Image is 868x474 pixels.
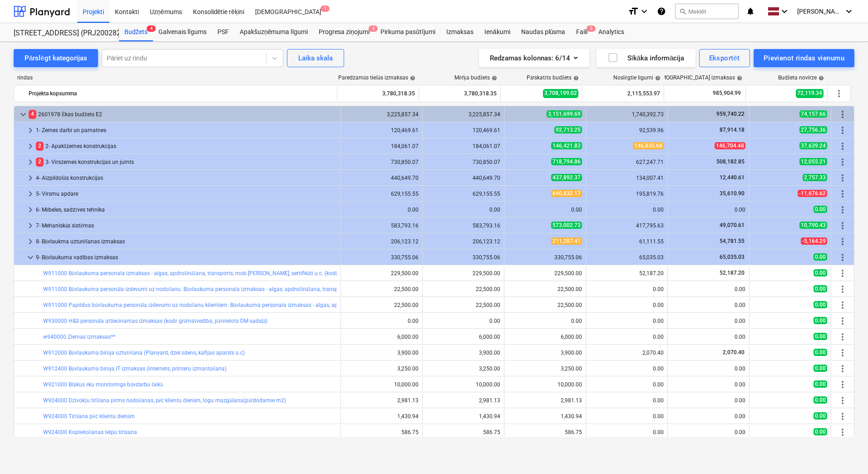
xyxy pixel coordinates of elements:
[837,411,848,422] span: Vairāk darbību
[837,284,848,295] span: Vairāk darbību
[719,270,745,276] span: 52,187.20
[671,318,745,324] div: 0.00
[837,204,848,215] span: Vairāk darbību
[426,334,500,340] div: 6,000.00
[554,126,582,133] span: 92,713.25
[590,222,664,229] div: 417,795.63
[735,75,742,81] span: help
[369,25,378,32] span: 3
[375,23,441,41] a: Pirkuma pasūtījumi
[479,23,516,41] a: Ienākumi
[551,158,582,165] span: 718,794.86
[426,191,500,197] div: 629,155.55
[43,270,375,276] a: W911000 Būvlaukuma personala izmaksas - algas, apdrošināšana, transports, mob.[PERSON_NAME], sert...
[14,29,108,38] div: [STREET_ADDRESS] (PRJ2002826) 2601978
[837,427,848,438] span: Vairāk darbību
[837,173,848,183] span: Vairāk darbību
[719,238,745,244] span: 54,781.55
[814,206,827,213] span: 0.00
[508,286,582,292] div: 22,500.00
[837,395,848,406] span: Vairāk darbību
[508,381,582,388] div: 10,000.00
[814,285,827,292] span: 0.00
[712,89,742,97] span: 985,904.99
[345,111,419,118] div: 3,225,857.34
[814,253,827,261] span: 0.00
[490,75,497,81] span: help
[18,109,29,120] span: keyboard_arrow_down
[43,334,115,340] a: w940000 Ziemas izmaksas**
[814,412,827,420] span: 0.00
[345,302,419,308] div: 22,500.00
[653,75,661,81] span: help
[36,250,337,265] div: 9- Būvlaukuma vadības izmaksas
[508,254,582,261] div: 330,755.06
[837,157,848,168] span: Vairāk darbību
[571,23,593,41] div: Faili
[25,236,36,247] span: keyboard_arrow_right
[833,88,844,99] span: Vairāk darbību
[798,190,827,197] span: -11,676.62
[234,23,313,41] a: Apakšuzņēmuma līgumi
[653,74,742,81] div: [DEMOGRAPHIC_DATA] izmaksas
[29,86,333,101] div: Projekta kopsumma
[671,429,745,435] div: 0.00
[345,397,419,404] div: 2,981.13
[345,191,419,197] div: 629,155.55
[25,141,36,152] span: keyboard_arrow_right
[25,125,36,136] span: keyboard_arrow_right
[837,252,848,263] span: Vairāk darbību
[36,123,337,138] div: 1- Zemes darbi un pamatnes
[426,143,500,149] div: 184,061.07
[508,302,582,308] div: 22,500.00
[613,74,661,81] div: Noslēgtie līgumi
[426,350,500,356] div: 3,900.00
[593,23,630,41] a: Analytics
[516,23,571,41] a: Naudas plūsma
[426,111,500,118] div: 3,225,857.34
[36,187,337,201] div: 5- Virsmu apdare
[43,429,137,435] a: W924000 Koplietošanas telpu tīrīsana
[426,175,500,181] div: 440,649.70
[119,23,153,41] a: Budžets4
[837,220,848,231] span: Vairāk darbību
[527,74,579,81] div: Pārskatīts budžets
[345,334,419,340] div: 6,000.00
[426,270,500,276] div: 229,500.00
[671,381,745,388] div: 0.00
[212,23,234,41] div: PSF
[426,222,500,229] div: 583,793.16
[778,74,824,81] div: Budžeta novirze
[426,302,500,308] div: 22,500.00
[29,110,36,118] span: 4
[426,127,500,133] div: 120,469.61
[426,318,500,324] div: 0.00
[345,254,419,261] div: 330,755.06
[764,52,844,64] div: Pievienot rindas vienumu
[345,270,419,276] div: 229,500.00
[590,270,664,276] div: 52,187.20
[408,75,415,81] span: help
[345,207,419,213] div: 0.00
[817,75,824,81] span: help
[479,49,589,67] button: Redzamas kolonnas:6/14
[837,379,848,390] span: Vairāk darbību
[43,397,286,404] a: W924000 Dzīvokļu tīrīšana pirms nodošanas, pēc klientu dienām, logu mazgāšana(pārdodamie m2)
[837,316,848,326] span: Vairāk darbību
[426,159,500,165] div: 730,850.07
[754,49,854,67] button: Pievienot rindas vienumu
[607,52,685,64] div: Sīkāka informācija
[837,363,848,374] span: Vairāk darbību
[43,413,135,420] a: W924000 Tīrīšana pēc klientu dienām
[799,110,827,118] span: 74,157.66
[837,125,848,136] span: Vairāk darbību
[426,254,500,261] div: 330,755.06
[43,365,227,372] a: W912400 Būvlaukuma biroja IT izmaksas (internets, printeru izmantošana)
[508,365,582,372] div: 3,250.00
[36,202,337,217] div: 6- Mēbeles, sadzīves tehnika
[36,158,44,166] span: 2
[441,23,479,41] a: Izmaksas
